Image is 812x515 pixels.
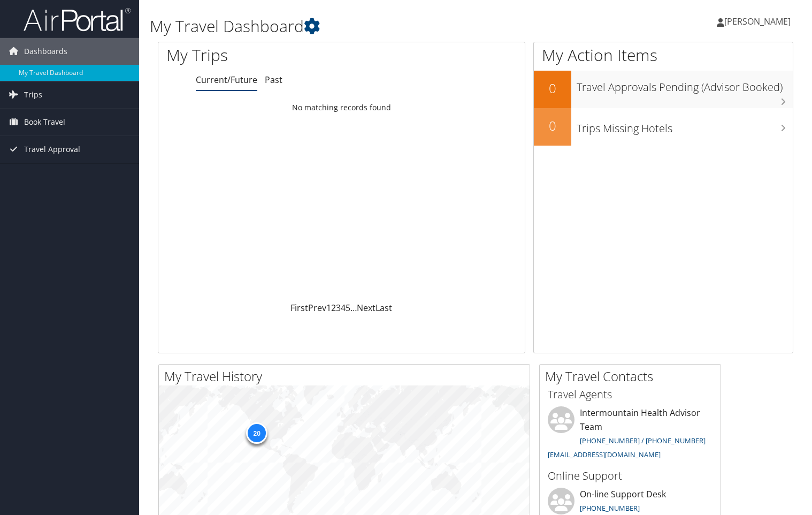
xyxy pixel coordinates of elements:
h3: Travel Approvals Pending (Advisor Booked) [577,74,793,95]
h1: My Trips [166,44,364,66]
a: [PHONE_NUMBER] / [PHONE_NUMBER] [580,436,706,445]
a: 3 [336,302,341,314]
li: Intermountain Health Advisor Team [542,406,718,464]
div: 20 [246,422,267,444]
span: Dashboards [24,38,67,65]
h1: My Action Items [534,44,793,66]
span: Book Travel [24,109,65,135]
a: Current/Future [196,74,257,86]
a: [PHONE_NUMBER] [580,503,640,513]
h3: Trips Missing Hotels [577,116,793,136]
img: airportal-logo.png [24,7,131,32]
a: 4 [341,302,346,314]
a: [EMAIL_ADDRESS][DOMAIN_NAME] [548,450,661,459]
a: First [290,302,308,314]
span: Trips [24,81,42,108]
h2: 0 [534,117,571,135]
a: 0Trips Missing Hotels [534,108,793,146]
a: [PERSON_NAME] [717,5,801,37]
a: Next [357,302,376,314]
a: Last [376,302,392,314]
a: 1 [326,302,331,314]
h2: My Travel Contacts [545,367,721,385]
a: Prev [308,302,326,314]
h3: Travel Agents [548,387,713,402]
a: Past [265,74,282,86]
h2: My Travel History [164,367,530,385]
td: No matching records found [158,98,525,117]
span: … [350,302,357,314]
span: Travel Approval [24,136,80,163]
a: 0Travel Approvals Pending (Advisor Booked) [534,71,793,108]
span: [PERSON_NAME] [724,16,791,27]
a: 2 [331,302,336,314]
h3: Online Support [548,468,713,483]
h1: My Travel Dashboard [150,15,584,37]
a: 5 [346,302,350,314]
h2: 0 [534,79,571,97]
